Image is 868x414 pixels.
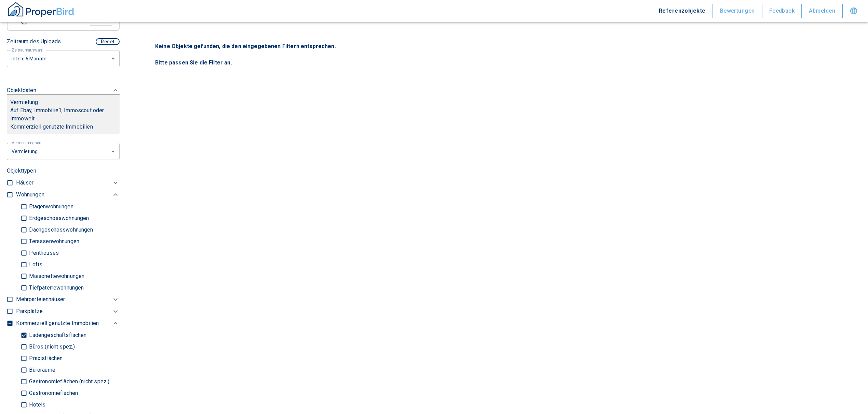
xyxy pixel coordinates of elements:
[27,285,84,291] p: Tiefpaterrewohnungen
[7,1,75,21] button: ProperBird Logo and Home Button
[762,4,802,18] button: Feedback
[10,98,38,106] p: Vermietung
[10,106,116,123] p: Auf Ebay, Immobilie1, Immoscout oder Immowelt
[7,167,120,175] p: Objekttypen
[7,1,75,18] img: ProperBird Logo and Home Button
[27,227,93,233] p: Dachgeschosswohnungen
[16,177,120,189] div: Häuser
[7,86,36,94] p: Objektdaten
[27,239,79,244] p: Terassenwohnungen
[7,79,120,141] div: ObjektdatenVermietungAuf Ebay, Immobilie1, Immoscout oder ImmoweltKommerziell genutzte Immobilien
[96,38,120,45] button: Reset
[16,319,99,327] p: Kommerziell genutzte Immobilien
[10,123,116,131] p: Kommerziell genutzte Immobilien
[27,390,78,396] p: Gastronomieflächen
[16,306,120,317] div: Parkplätze
[16,191,44,199] p: Wohnungen
[27,262,42,267] p: Lofts
[713,4,762,18] button: Bewertungen
[16,317,120,329] div: Kommerziell genutzte Immobilien
[7,142,120,160] div: letzte 6 Monate
[27,250,59,256] p: Penthouses
[27,216,89,221] p: Erdgeschosswohnungen
[7,38,61,46] p: Zeitraum des Uploads
[802,4,843,18] button: Abmelden
[652,4,713,18] button: Referenzobjekte
[7,49,120,68] div: letzte 6 Monate
[27,204,73,209] p: Etagenwohnungen
[16,294,120,306] div: Mehrparteienhäuser
[16,307,43,315] p: Parkplätze
[27,273,84,279] p: Maisonettewohnungen
[27,332,86,338] p: Ladengeschäftsflächen
[27,367,55,373] p: Büroräume
[27,379,109,384] p: Gastronomieflächen (nicht spez.)
[16,179,33,187] p: Häuser
[27,344,75,350] p: Büros (nicht spez.)
[27,402,45,408] p: Hotels
[16,189,120,201] div: Wohnungen
[16,295,65,304] p: Mehrparteienhäuser
[155,42,839,67] p: Keine Objekte gefunden, die den eingegebenen Filtern entsprechen. Bitte passen Sie die Filter an.
[27,356,63,361] p: Praxisflächen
